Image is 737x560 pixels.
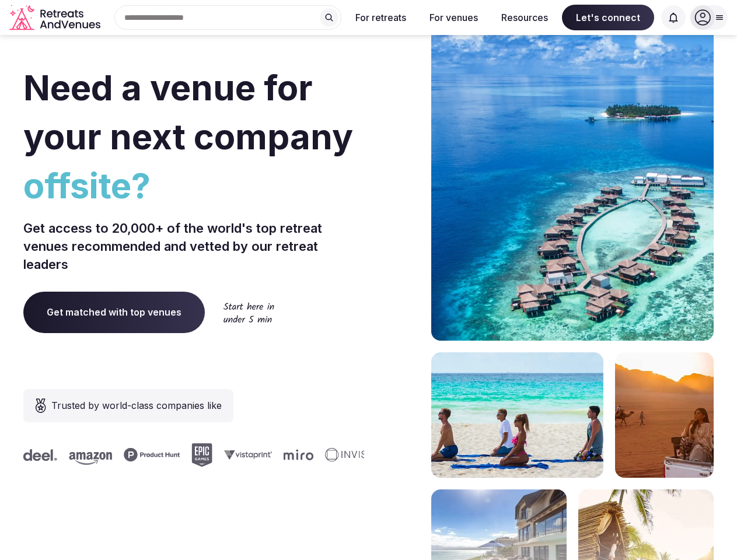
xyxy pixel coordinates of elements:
svg: Epic Games company logo [186,443,207,467]
p: Get access to 20,000+ of the world's top retreat venues recommended and vetted by our retreat lea... [23,219,364,273]
svg: Invisible company logo [319,448,383,462]
span: Need a venue for your next company [23,66,353,157]
svg: Miro company logo [278,449,308,460]
button: Resources [492,5,557,30]
img: woman sitting in back of truck with camels [615,352,714,478]
svg: Vistaprint company logo [218,450,266,460]
img: Start here in under 5 min [223,302,274,323]
svg: Retreats and Venues company logo [9,5,103,31]
button: For retreats [346,5,415,30]
button: For venues [420,5,487,30]
a: Get matched with top venues [23,292,205,332]
a: Visit the homepage [9,5,103,31]
img: yoga on tropical beach [431,352,603,478]
span: Let's connect [562,5,654,30]
svg: Deel company logo [18,449,51,461]
span: offsite? [23,161,364,210]
span: Trusted by world-class companies like [51,398,222,412]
